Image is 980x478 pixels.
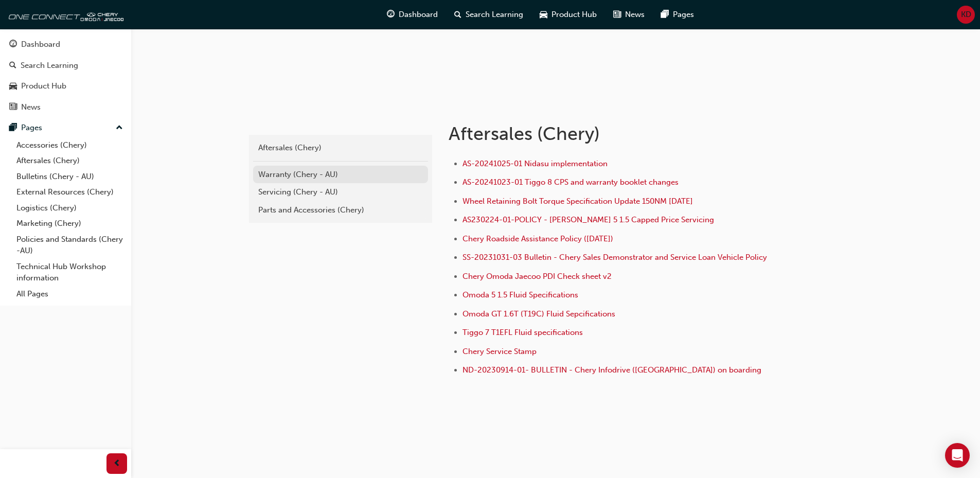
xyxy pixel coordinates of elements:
a: Omoda 5 1.5 Fluid Specifications [462,290,578,299]
button: KD [957,6,975,24]
a: car-iconProduct Hub [531,4,605,25]
div: Servicing (Chery - AU) [258,186,423,198]
a: Warranty (Chery - AU) [253,166,428,184]
a: AS-20241025-01 Nidasu implementation [462,159,608,168]
div: Dashboard [21,39,60,50]
button: Pages [4,118,127,137]
span: news-icon [9,103,17,112]
div: News [21,101,41,113]
a: Marketing (Chery) [12,216,127,232]
span: Dashboard [399,9,438,21]
a: Aftersales (Chery) [12,153,127,169]
a: External Resources (Chery) [12,184,127,200]
a: Logistics (Chery) [12,200,127,216]
span: up-icon [116,121,123,135]
a: Wheel Retaining Bolt Torque Specification Update 150NM [DATE] [462,197,693,206]
a: ND-20230914-01- BULLETIN - Chery Infodrive ([GEOGRAPHIC_DATA]) on boarding [462,365,761,375]
a: Servicing (Chery - AU) [253,183,428,201]
span: News [625,9,645,21]
span: news-icon [613,8,621,21]
span: prev-icon [113,457,121,470]
a: Omoda GT 1.6T (T19C) Fluid Sepcifications [462,309,615,318]
a: All Pages [12,286,127,302]
div: Product Hub [21,80,66,92]
button: DashboardSearch LearningProduct HubNews [4,33,127,118]
a: Dashboard [4,35,127,54]
span: pages-icon [9,123,17,133]
div: Search Learning [21,60,78,72]
a: Product Hub [4,77,127,96]
a: Search Learning [4,56,127,75]
h1: Aftersales (Chery) [449,122,786,145]
div: Pages [21,122,42,134]
span: pages-icon [661,8,669,21]
a: pages-iconPages [653,4,702,25]
div: Aftersales (Chery) [258,142,423,154]
a: Tiggo 7 T1EFL Fluid specifications [462,328,583,337]
a: News [4,98,127,117]
span: search-icon [454,8,461,21]
span: Search Learning [466,9,523,21]
a: Technical Hub Workshop information [12,259,127,286]
a: AS-20241023-01 Tiggo 8 CPS and warranty booklet changes [462,178,679,187]
a: news-iconNews [605,4,653,25]
a: Chery Roadside Assistance Policy ([DATE]) [462,234,613,243]
a: Chery Service Stamp [462,347,537,356]
a: Accessories (Chery) [12,137,127,153]
a: Chery Omoda Jaecoo PDI Check sheet v2 [462,272,612,281]
a: AS230224-01-POLICY - [PERSON_NAME] 5 1.5 Capped Price Servicing [462,215,714,224]
span: Product Hub [551,9,597,21]
a: Policies and Standards (Chery -AU) [12,232,127,259]
a: Bulletins (Chery - AU) [12,169,127,185]
span: Pages [673,9,694,21]
span: car-icon [540,8,547,21]
a: guage-iconDashboard [379,4,446,25]
span: guage-icon [9,40,17,49]
span: car-icon [9,82,17,91]
div: Parts and Accessories (Chery) [258,204,423,216]
a: Aftersales (Chery) [253,139,428,157]
a: SS-20231031-03 Bulletin - Chery Sales Demonstrator and Service Loan Vehicle Policy [462,253,767,262]
div: Open Intercom Messenger [945,443,970,468]
div: Warranty (Chery - AU) [258,169,423,181]
a: search-iconSearch Learning [446,4,531,25]
a: Parts and Accessories (Chery) [253,201,428,219]
span: KD [961,9,971,21]
span: guage-icon [387,8,395,21]
img: oneconnect [5,4,123,25]
span: search-icon [9,61,16,70]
